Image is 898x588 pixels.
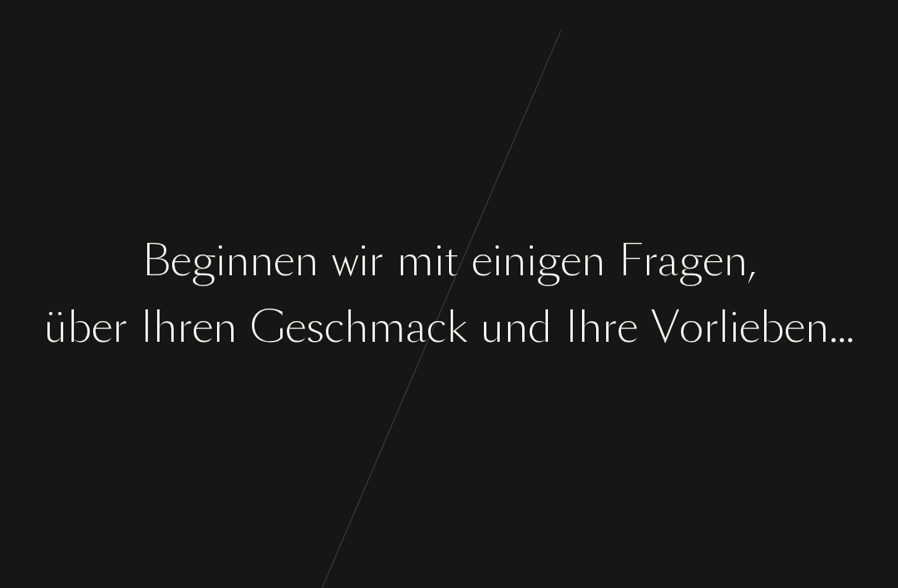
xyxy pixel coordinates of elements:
[528,296,552,358] div: d
[602,296,617,358] div: r
[67,296,91,358] div: b
[829,296,837,358] div: .
[565,296,578,358] div: I
[406,296,427,358] div: a
[192,296,213,358] div: e
[368,296,406,358] div: m
[324,296,344,358] div: c
[658,230,678,292] div: a
[703,296,718,358] div: r
[805,296,829,358] div: n
[274,230,294,292] div: e
[536,230,560,292] div: g
[434,230,444,292] div: i
[846,296,854,358] div: .
[502,230,526,292] div: n
[294,230,318,292] div: n
[651,296,679,358] div: V
[368,230,383,292] div: r
[191,230,215,292] div: g
[679,296,703,358] div: o
[177,296,192,358] div: r
[560,230,581,292] div: e
[215,230,225,292] div: i
[249,230,274,292] div: n
[444,230,458,292] div: t
[44,296,67,358] div: ü
[471,230,492,292] div: e
[678,230,703,292] div: g
[447,296,467,358] div: k
[344,296,368,358] div: h
[397,230,434,292] div: m
[784,296,805,358] div: e
[492,230,502,292] div: i
[617,296,638,358] div: e
[481,296,504,358] div: u
[153,296,177,358] div: h
[225,230,249,292] div: n
[250,296,285,358] div: G
[578,296,602,358] div: h
[581,230,605,292] div: n
[739,296,760,358] div: e
[170,230,191,292] div: e
[760,296,784,358] div: b
[358,230,368,292] div: i
[306,296,324,358] div: s
[112,296,127,358] div: r
[619,230,643,292] div: F
[748,230,756,292] div: ,
[703,230,723,292] div: e
[285,296,306,358] div: e
[723,230,748,292] div: n
[91,296,112,358] div: e
[141,296,153,358] div: I
[718,296,729,358] div: l
[643,230,658,292] div: r
[504,296,528,358] div: n
[427,296,447,358] div: c
[142,230,170,292] div: B
[526,230,536,292] div: i
[332,230,358,292] div: w
[729,296,739,358] div: i
[837,296,846,358] div: .
[213,296,237,358] div: n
